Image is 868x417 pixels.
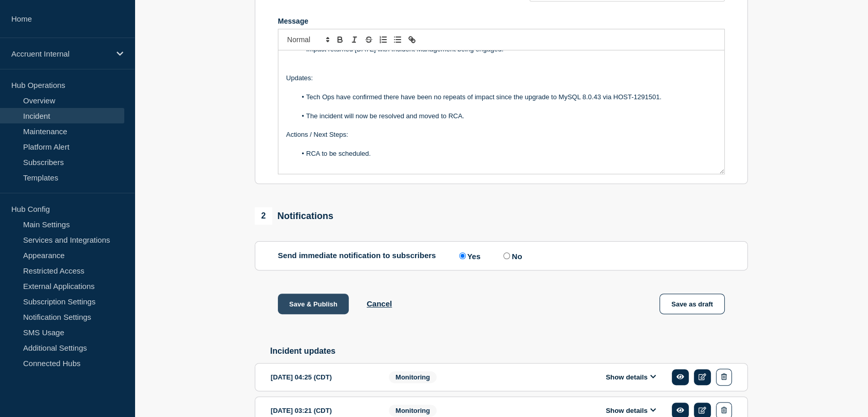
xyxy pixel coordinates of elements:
li: The incident will now be resolved and moved to RCA. [296,112,717,121]
button: Toggle ordered list [376,33,390,46]
button: Toggle bulleted list [390,33,405,46]
p: Accruent Internal [11,49,110,58]
div: Message [278,17,725,25]
div: [DATE] 04:25 (CDT) [271,369,373,386]
div: Notifications [255,207,333,225]
button: Show details [602,373,659,382]
h2: Incident updates [270,347,748,356]
button: Toggle strikethrough text [362,33,376,46]
button: Toggle bold text [333,33,347,46]
div: Message [278,50,724,174]
li: RCA to be scheduled. [296,149,717,158]
input: No [503,252,510,259]
span: Monitoring [389,405,437,416]
label: Yes [457,251,481,261]
button: Save & Publish [278,294,349,314]
span: 2 [255,207,272,225]
span: Font size [282,33,333,46]
li: Tech Ops have confirmed there have been no repeats of impact since the upgrade to MySQL 8.0.43 vi... [296,93,717,102]
button: Toggle link [405,33,419,46]
button: Toggle italic text [347,33,362,46]
p: Actions / Next Steps: [286,130,716,139]
button: Cancel [367,299,392,308]
span: Monitoring [389,371,437,383]
p: Updates: [286,74,716,83]
input: Yes [459,252,466,259]
p: Send immediate notification to subscribers [278,251,436,261]
div: Send immediate notification to subscribers [278,251,725,261]
label: No [501,251,522,261]
button: Save as draft [659,294,725,314]
button: Show details [602,406,659,415]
